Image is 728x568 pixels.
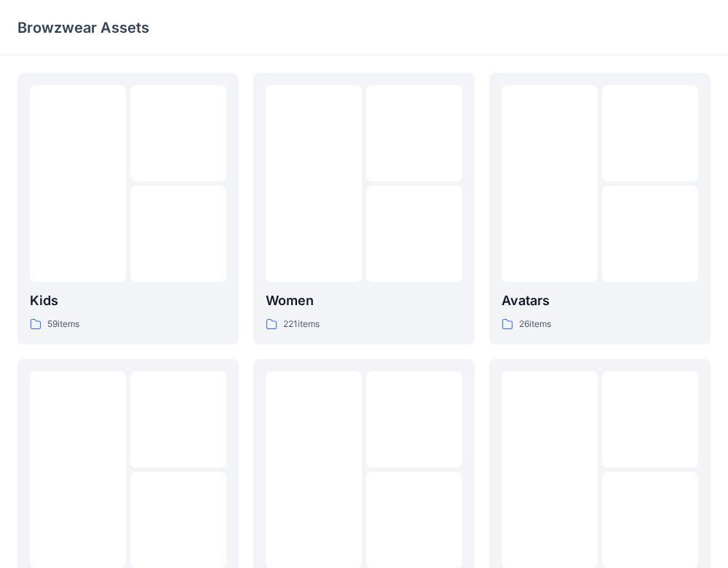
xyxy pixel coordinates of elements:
p: Kids [30,291,226,311]
p: 26 items [519,317,551,332]
p: Women [266,291,462,311]
p: Browzwear Assets [17,17,149,38]
a: Kids59items [17,73,239,344]
p: Avatars [502,291,698,311]
a: Women221items [253,73,475,344]
p: 221 items [283,317,320,332]
p: 59 items [47,317,79,332]
a: Avatars26items [489,73,711,344]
